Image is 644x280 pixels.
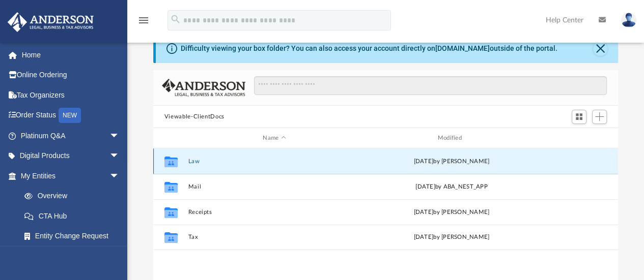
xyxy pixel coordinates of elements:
div: id [158,134,183,143]
a: menu [137,19,150,26]
div: Name [187,134,360,143]
a: Tax Organizers [7,85,135,105]
div: id [542,134,613,143]
button: Close [593,42,607,56]
a: My Entitiesarrow_drop_down [7,166,135,186]
button: Viewable-ClientDocs [164,112,225,121]
a: Online Ordering [7,65,135,85]
a: Digital Productsarrow_drop_down [7,146,135,166]
i: menu [137,14,150,26]
a: Platinum Q&Aarrow_drop_down [7,126,135,146]
div: [DATE] by ABA_NEST_APP [365,182,538,192]
button: Add [592,110,607,124]
img: User Pic [621,13,636,27]
a: CTA Hub [14,206,135,226]
a: [DOMAIN_NAME] [435,44,490,52]
div: Difficulty viewing your box folder? You can also access your account directly on outside of the p... [181,43,557,54]
a: Entity Change Request [14,226,135,246]
a: Overview [14,186,135,206]
div: [DATE] by [PERSON_NAME] [365,208,538,217]
div: Modified [365,134,538,143]
button: Receipts [188,209,360,215]
i: search [170,14,181,25]
img: Anderson Advisors Platinum Portal [5,12,97,32]
div: [DATE] by [PERSON_NAME] [365,233,538,242]
span: arrow_drop_down [109,166,130,186]
button: Mail [188,183,360,190]
span: arrow_drop_down [109,146,130,167]
span: arrow_drop_down [109,126,130,146]
button: Tax [188,234,360,241]
button: Switch to Grid View [572,110,587,124]
a: Home [7,45,135,65]
button: Law [188,158,360,165]
div: [DATE] by [PERSON_NAME] [365,157,538,166]
a: Order StatusNEW [7,105,135,126]
input: Search files and folders [254,76,607,96]
div: NEW [59,108,81,123]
